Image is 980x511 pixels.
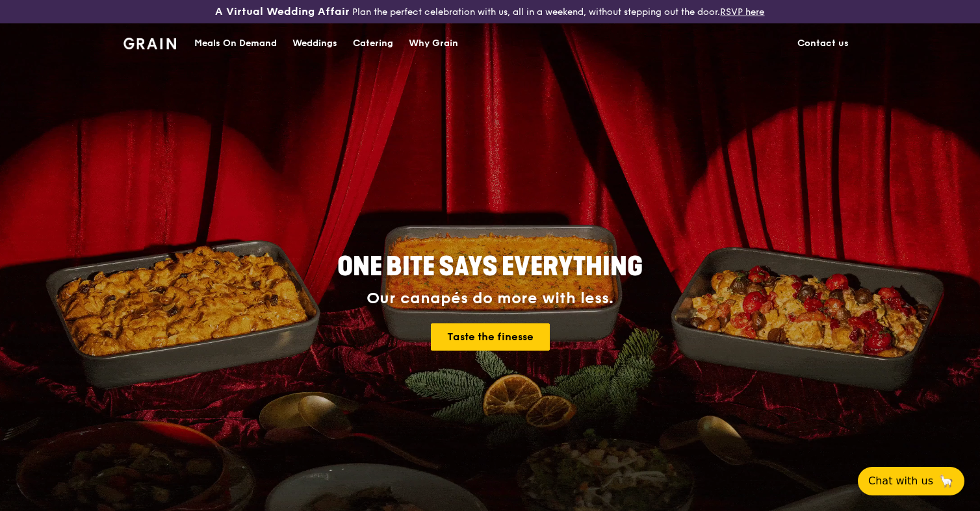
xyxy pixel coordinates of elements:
div: Catering [353,24,393,63]
div: Plan the perfect celebration with us, all in a weekend, without stepping out the door. [163,5,816,18]
span: 🦙 [938,473,954,489]
button: Chat with us🦙 [858,467,964,495]
a: Weddings [285,24,345,63]
span: ONE BITE SAYS EVERYTHING [337,251,643,282]
img: Grain [123,38,176,49]
a: Why Grain [401,24,466,63]
h3: A Virtual Wedding Affair [215,5,350,18]
div: Our canapés do more with less. [256,290,724,308]
div: Weddings [292,24,337,63]
a: Taste the finesse [431,323,550,351]
div: Why Grain [409,24,458,63]
a: GrainGrain [123,23,176,62]
a: Catering [345,24,401,63]
a: Contact us [790,24,857,63]
span: Chat with us [868,473,933,489]
a: RSVP here [720,6,764,18]
div: Meals On Demand [194,24,277,63]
